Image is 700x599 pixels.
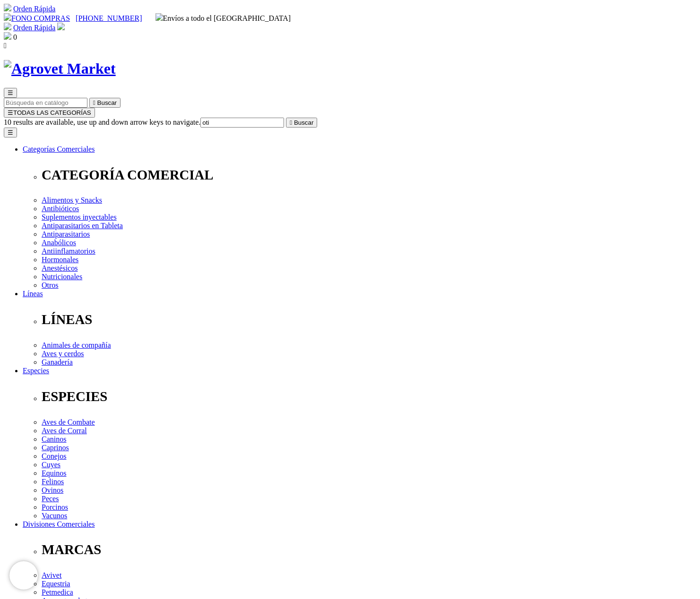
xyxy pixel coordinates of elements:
a: Hormonales [42,256,78,264]
a: Aves de Combate [42,418,95,426]
a: Antiparasitarios [42,230,90,238]
a: Porcinos [42,503,68,511]
a: Ganadería [42,358,73,366]
a: Aves y cerdos [42,350,84,358]
iframe: Brevo live chat [9,561,38,590]
p: MARCAS [42,542,696,557]
span: ☰ [8,109,13,116]
a: Avivet [42,571,61,579]
img: phone.svg [4,13,11,21]
a: Alimentos y Snacks [42,196,102,204]
a: Anestésicos [42,264,78,272]
i:  [93,99,95,106]
button:  Buscar [286,118,317,128]
img: shopping-bag.svg [4,32,11,40]
a: Petmedica [42,588,73,596]
button:  Buscar [89,98,121,108]
a: Anabólicos [42,239,76,247]
a: [PHONE_NUMBER] [76,14,142,22]
button: ☰TODAS LAS CATEGORÍAS [4,108,95,118]
a: Divisiones Comerciales [23,520,95,528]
span: Buscar [97,99,117,106]
a: Antibióticos [42,205,79,213]
a: Antiinflamatorios [42,247,95,255]
a: Caninos [42,435,66,443]
img: shopping-cart.svg [4,4,11,11]
a: Felinos [42,478,64,486]
button: ☰ [4,128,17,137]
a: Orden Rápida [13,24,55,32]
a: Nutricionales [42,273,82,281]
input: Buscar [4,98,87,108]
img: shopping-cart.svg [4,23,11,30]
img: user.svg [57,23,65,30]
p: CATEGORÍA COMERCIAL [42,167,696,183]
span: ☰ [8,89,13,96]
a: Suplementos inyectables [42,213,117,221]
button: ☰ [4,88,17,98]
a: Animales de compañía [42,341,111,349]
img: delivery-truck.svg [156,13,163,21]
a: Peces [42,495,59,503]
a: Ovinos [42,486,63,494]
a: Acceda a su cuenta de cliente [57,24,65,32]
p: LÍNEAS [42,312,696,327]
span: 0 [13,33,17,41]
a: Cuyes [42,461,60,469]
span: Envíos a todo el [GEOGRAPHIC_DATA] [156,14,291,22]
i:  [290,119,292,126]
a: Conejos [42,452,66,460]
a: FONO COMPRAS [4,14,70,22]
a: Líneas [23,290,43,298]
a: Otros [42,281,59,289]
input: Buscar [200,118,284,128]
a: Caprinos [42,444,69,452]
a: Equestria [42,580,70,588]
a: Especies [23,367,49,375]
i:  [4,42,7,50]
a: Categorías Comerciales [23,145,95,153]
a: Vacunos [42,512,67,520]
a: Equinos [42,469,66,477]
p: ESPECIES [42,389,696,404]
a: Orden Rápida [13,5,55,13]
span: Buscar [294,119,313,126]
a: Aves de Corral [42,427,87,435]
a: Antiparasitarios en Tableta [42,222,123,230]
span: 10 results are available, use up and down arrow keys to navigate. [4,118,200,126]
img: Agrovet Market [4,60,116,77]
